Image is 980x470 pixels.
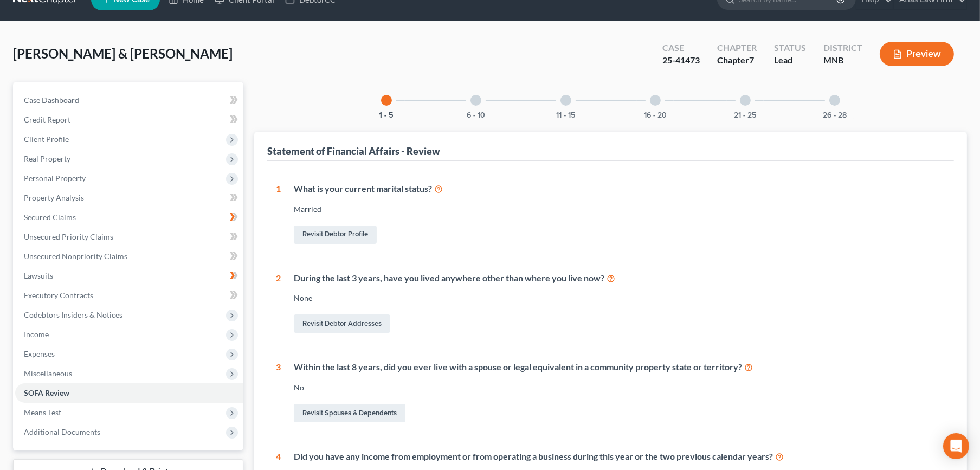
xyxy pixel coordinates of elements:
[15,266,243,286] a: Lawsuits
[467,112,485,119] button: 6 - 10
[24,408,61,417] span: Means Test
[880,42,954,66] button: Preview
[774,42,806,54] div: Status
[749,55,754,65] span: 7
[15,110,243,130] a: Credit Report
[294,361,945,374] div: Within the last 8 years, did you ever live with a spouse or legal equivalent in a community prope...
[823,54,862,67] div: MNB
[24,213,76,222] span: Secured Claims
[24,252,127,261] span: Unsecured Nonpriority Claims
[24,330,49,339] span: Income
[294,404,405,422] a: Revisit Spouses & Dependents
[294,183,945,195] div: What is your current marital status?
[24,388,69,397] span: SOFA Review
[13,46,233,61] span: [PERSON_NAME] & [PERSON_NAME]
[15,247,243,266] a: Unsecured Nonpriority Claims
[294,204,945,215] div: Married
[24,349,55,358] span: Expenses
[24,115,70,124] span: Credit Report
[24,369,72,378] span: Miscellaneous
[24,173,86,183] span: Personal Property
[15,227,243,247] a: Unsecured Priority Claims
[943,433,969,459] div: Open Intercom Messenger
[294,450,945,463] div: Did you have any income from employment or from operating a business during this year or the two ...
[267,145,440,158] div: Statement of Financial Affairs - Review
[24,154,70,163] span: Real Property
[24,232,113,241] span: Unsecured Priority Claims
[717,54,757,67] div: Chapter
[15,383,243,403] a: SOFA Review
[276,183,281,246] div: 1
[774,54,806,67] div: Lead
[662,42,700,54] div: Case
[24,291,93,300] span: Executory Contracts
[24,271,53,280] span: Lawsuits
[24,427,100,436] span: Additional Documents
[24,310,122,319] span: Codebtors Insiders & Notices
[276,272,281,336] div: 2
[734,112,756,119] button: 21 - 25
[662,54,700,67] div: 25-41473
[15,208,243,227] a: Secured Claims
[644,112,667,119] button: 16 - 20
[556,112,575,119] button: 11 - 15
[15,286,243,305] a: Executory Contracts
[294,314,390,333] a: Revisit Debtor Addresses
[823,112,847,119] button: 26 - 28
[379,112,394,119] button: 1 - 5
[24,134,69,144] span: Client Profile
[294,272,945,285] div: During the last 3 years, have you lived anywhere other than where you live now?
[15,91,243,110] a: Case Dashboard
[294,226,377,244] a: Revisit Debtor Profile
[717,42,757,54] div: Chapter
[24,193,84,202] span: Property Analysis
[294,293,945,304] div: None
[24,95,79,105] span: Case Dashboard
[15,188,243,208] a: Property Analysis
[823,42,862,54] div: District
[294,382,945,393] div: No
[276,361,281,424] div: 3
